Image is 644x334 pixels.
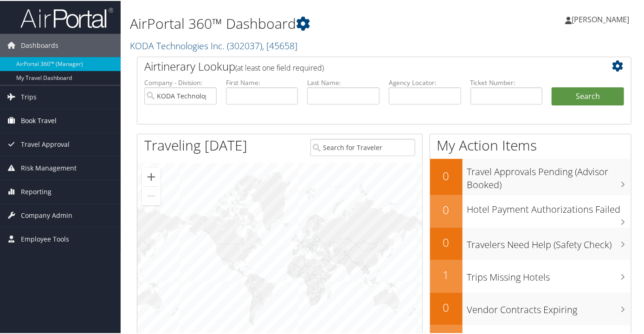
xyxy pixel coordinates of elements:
h2: 0 [430,234,463,249]
h2: 0 [430,167,463,183]
h2: 0 [430,201,463,217]
a: 0Vendor Contracts Expiring [430,292,631,324]
h3: Hotel Payment Authorizations Failed [467,197,631,215]
span: Reporting [21,179,52,203]
span: Risk Management [21,156,77,179]
h3: Vendor Contracts Expiring [467,298,631,315]
h2: 1 [430,266,463,282]
span: Travel Approval [21,132,70,155]
h1: Traveling [DATE] [144,135,247,154]
a: [PERSON_NAME] [565,5,638,33]
input: Search for Traveler [310,138,415,155]
label: Company - Division: [144,77,217,86]
span: ( 302037 ) [227,39,262,51]
h2: 0 [430,299,463,314]
span: (at least one field required) [235,62,324,72]
span: Dashboards [21,33,58,56]
a: 0Travelers Need Help (Safety Check) [430,227,631,259]
span: Trips [21,85,37,108]
span: [PERSON_NAME] [572,13,629,24]
h3: Travel Approvals Pending (Advisor Booked) [467,160,631,190]
a: 0Hotel Payment Authorizations Failed [430,194,631,227]
a: KODA Technologies Inc. [130,39,297,51]
img: airportal-logo.png [20,6,113,28]
h1: My Action Items [430,135,631,154]
label: Last Name: [307,77,380,86]
label: Agency Locator: [389,77,461,86]
h3: Trips Missing Hotels [467,265,631,283]
span: Employee Tools [21,227,69,250]
span: Book Travel [21,108,57,131]
h3: Travelers Need Help (Safety Check) [467,233,631,250]
span: Company Admin [21,203,72,226]
a: 1Trips Missing Hotels [430,259,631,292]
span: , [ 45658 ] [262,39,297,51]
h1: AirPortal 360™ Dashboard [130,13,469,33]
label: First Name: [226,77,298,86]
label: Ticket Number: [470,77,543,86]
button: Zoom in [142,167,161,185]
button: Search [552,86,624,105]
button: Zoom out [142,186,161,204]
h2: Airtinerary Lookup [144,58,583,73]
a: 0Travel Approvals Pending (Advisor Booked) [430,158,631,194]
